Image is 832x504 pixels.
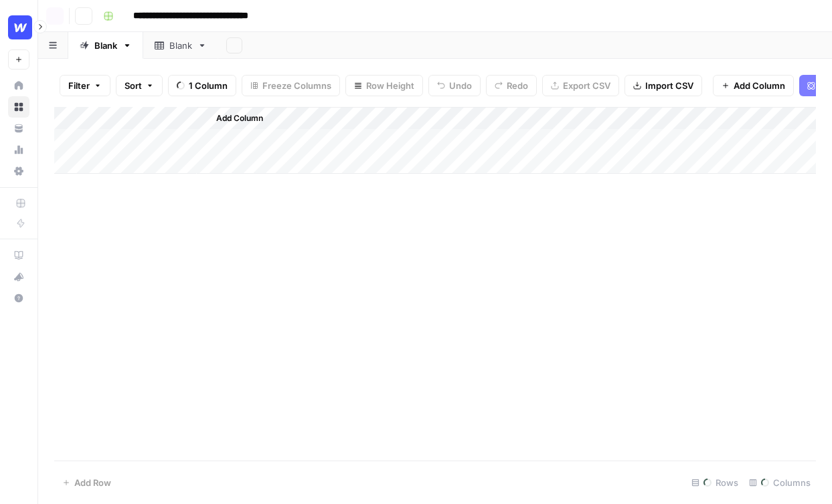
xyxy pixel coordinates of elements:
[143,32,218,59] a: Blank
[8,266,29,287] button: What's new?
[486,75,537,96] button: Redo
[9,267,29,287] div: What's new?
[189,79,228,92] span: 1 Column
[8,160,29,182] a: Settings
[8,139,29,160] a: Usage
[8,75,29,96] a: Home
[8,11,29,44] button: Workspace: Webflow
[734,79,785,92] span: Add Column
[345,75,423,96] button: Row Height
[8,287,29,309] button: Help + Support
[168,75,236,96] button: 1 Column
[713,75,794,96] button: Add Column
[8,96,29,118] a: Browse
[242,75,340,96] button: Freeze Columns
[744,472,816,493] div: Columns
[116,75,163,96] button: Sort
[262,79,331,92] span: Freeze Columns
[68,79,90,92] span: Filter
[507,79,528,92] span: Redo
[124,79,142,92] span: Sort
[563,79,610,92] span: Export CSV
[686,472,744,493] div: Rows
[625,75,702,96] button: Import CSV
[645,79,693,92] span: Import CSV
[60,75,110,96] button: Filter
[428,75,481,96] button: Undo
[216,112,263,124] span: Add Column
[449,79,472,92] span: Undo
[199,110,268,127] button: Add Column
[169,39,192,52] div: Blank
[54,472,119,493] button: Add Row
[366,79,414,92] span: Row Height
[8,118,29,139] a: Your Data
[8,245,29,266] a: AirOps Academy
[542,75,619,96] button: Export CSV
[8,15,32,39] img: Webflow Logo
[94,39,117,52] div: Blank
[74,476,111,489] span: Add Row
[68,32,143,59] a: Blank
